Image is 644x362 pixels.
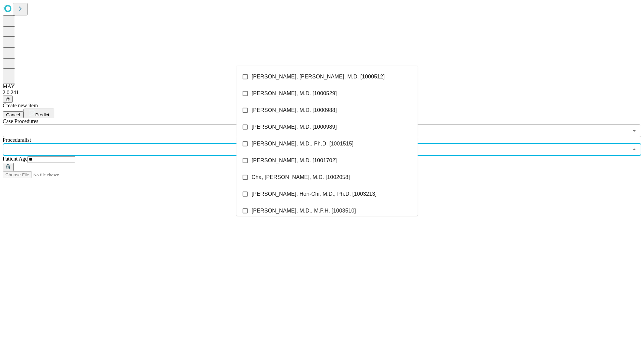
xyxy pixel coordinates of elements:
[252,123,337,131] span: [PERSON_NAME], M.D. [1000989]
[3,89,641,96] div: 2.0.241
[23,109,54,118] button: Predict
[6,112,20,117] span: Cancel
[252,207,356,215] span: [PERSON_NAME], M.D., M.P.H. [1003510]
[3,118,38,124] span: Scheduled Procedure
[252,157,337,165] span: [PERSON_NAME], M.D. [1001702]
[3,156,28,162] span: Patient Age
[252,190,377,198] span: [PERSON_NAME], Hon-Chi, M.D., Ph.D. [1003213]
[35,112,49,117] span: Predict
[252,73,385,81] span: [PERSON_NAME], [PERSON_NAME], M.D. [1000512]
[5,97,10,102] span: @
[252,106,337,114] span: [PERSON_NAME], M.D. [1000988]
[630,126,639,135] button: Open
[252,89,337,98] span: [PERSON_NAME], M.D. [1000529]
[3,103,38,108] span: Create new item
[252,140,354,148] span: [PERSON_NAME], M.D., Ph.D. [1001515]
[630,145,639,154] button: Close
[3,111,23,118] button: Cancel
[3,83,641,89] div: MAY
[252,173,350,181] span: Cha, [PERSON_NAME], M.D. [1002058]
[3,96,13,103] button: @
[3,137,31,143] span: Proceduralist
